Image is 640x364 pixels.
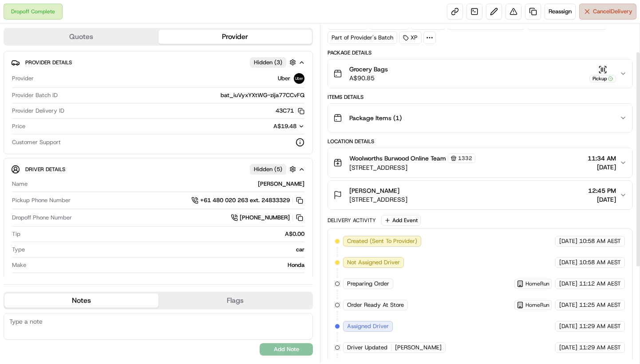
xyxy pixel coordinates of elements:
[559,280,577,288] span: [DATE]
[525,280,549,287] span: HomeRun
[4,30,158,44] button: Quotes
[18,129,68,137] span: Knowledge Base
[24,230,304,238] div: A$0.00
[32,277,304,285] div: CR-V
[579,4,636,20] button: CancelDelivery
[347,344,387,352] span: Driver Updated
[240,214,290,222] span: [PHONE_NUMBER]
[579,322,621,330] span: 11:29 AM AEST
[12,138,61,146] span: Customer Support
[231,213,304,223] a: [PHONE_NUMBER]
[11,162,305,176] button: Driver DetailsHidden (5)
[151,87,162,98] button: Start new chat
[12,122,25,130] span: Price
[549,8,572,16] span: Reassign
[12,74,34,82] span: Provider
[25,166,65,173] span: Driver Details
[328,138,632,145] div: Location Details
[559,237,577,245] span: [DATE]
[593,8,632,16] span: Cancel Delivery
[545,4,576,20] button: Reassign
[12,277,28,285] span: Model
[347,258,400,266] span: Not Assigned Driver
[579,280,621,288] span: 11:12 AM AEST
[12,180,28,188] span: Name
[5,125,71,141] a: 📗Knowledge Base
[221,91,304,99] span: bat_iuVyxYXtWG-zija77CCvFQ
[525,301,549,309] span: HomeRun
[63,150,107,157] a: Powered byPylon
[328,148,632,177] button: Woolworths Burwood Online Team1332[STREET_ADDRESS]11:34 AM[DATE]
[31,180,304,188] div: [PERSON_NAME]
[349,114,402,122] span: Package Items ( 1 )
[254,165,282,173] span: Hidden ( 5 )
[9,35,162,50] p: Welcome 👋
[579,258,621,266] span: 10:58 AM AEST
[347,322,389,330] span: Assigned Driver
[589,65,616,82] button: Pickup
[75,129,82,137] div: 💻
[559,301,577,309] span: [DATE]
[28,246,304,254] div: car
[9,85,25,101] img: 1736555255976-a54dd68f-1ca7-489b-9aae-adbdc363a1c4
[559,344,577,352] span: [DATE]
[276,107,304,115] button: 43C71
[9,9,27,27] img: Nash
[158,294,312,308] button: Flags
[71,125,146,141] a: 💻API Documentation
[328,49,632,56] div: Package Details
[328,59,632,88] button: Grocery BagsA$90.85Pickup
[588,154,616,163] span: 11:34 AM
[347,237,417,245] span: Created (Sent To Provider)
[12,261,26,269] span: Make
[399,31,422,44] div: XP
[12,196,71,204] span: Pickup Phone Number
[12,230,20,238] span: Tip
[579,301,621,309] span: 11:25 AM AEST
[12,246,25,254] span: Type
[88,150,107,157] span: Pylon
[25,59,72,66] span: Provider Details
[458,155,472,162] span: 1332
[273,122,296,130] span: A$19.48
[254,59,282,67] span: Hidden ( 3 )
[349,154,446,163] span: Woolworths Burwood Online Team
[84,129,142,137] span: API Documentation
[278,74,290,82] span: Uber
[250,57,298,68] button: Hidden (3)
[200,196,290,204] span: +61 480 020 263 ext. 24833329
[589,75,616,82] div: Pickup
[349,186,399,195] span: [PERSON_NAME]
[294,73,304,84] img: uber-new-logo.jpeg
[588,163,616,172] span: [DATE]
[349,74,388,82] span: A$90.85
[347,301,404,309] span: Order Ready At Store
[30,85,146,94] div: Start new chat
[328,217,376,224] div: Delivery Activity
[588,195,616,204] span: [DATE]
[23,57,146,67] input: Clear
[381,215,421,226] button: Add Event
[349,163,475,172] span: [STREET_ADDRESS]
[328,94,632,101] div: Items Details
[349,65,388,74] span: Grocery Bags
[4,294,158,308] button: Notes
[579,237,621,245] span: 10:58 AM AEST
[11,55,305,70] button: Provider DetailsHidden (3)
[559,258,577,266] span: [DATE]
[579,344,621,352] span: 11:29 AM AEST
[395,344,442,352] span: [PERSON_NAME]
[30,94,112,101] div: We're available if you need us!
[158,30,312,44] button: Provider
[191,196,304,205] a: +61 480 020 263 ext. 24833329
[30,261,304,269] div: Honda
[347,280,389,288] span: Preparing Order
[250,164,298,175] button: Hidden (5)
[328,104,632,132] button: Package Items (1)
[12,107,64,115] span: Provider Delivery ID
[226,122,304,130] button: A$19.48
[12,214,72,222] span: Dropoff Phone Number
